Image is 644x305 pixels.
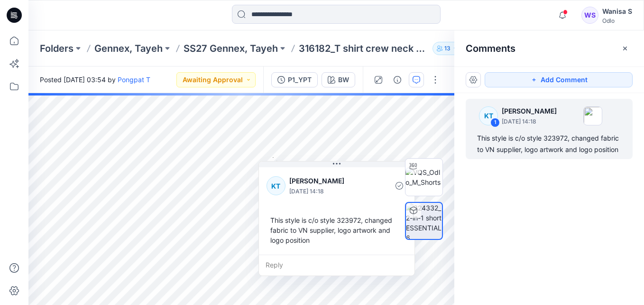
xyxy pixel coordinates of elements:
[406,203,442,239] img: 324332_2-in-1 short ESSENTIAL 6 INCH_P1_YPT BW
[485,72,633,87] button: Add Comment
[289,175,367,187] p: [PERSON_NAME]
[184,42,278,55] a: SS27 Gennex, Tayeh
[40,75,150,85] span: Posted [DATE] 03:54 by
[466,43,515,54] h2: Comments
[118,76,150,84] a: Pongpat T
[602,6,632,17] div: Wanisa S
[94,42,163,55] a: Gennex, Tayeh
[581,7,598,24] div: WS
[40,42,74,55] a: Folders
[390,72,405,87] button: Details
[490,118,500,127] div: 1
[602,17,632,24] div: Odlo
[477,133,621,155] div: This style is c/o style 323972, changed fabric to VN supplier, logo artwork and logo position
[502,105,557,117] p: [PERSON_NAME]
[267,176,285,195] div: KT
[405,167,442,187] img: VQS_Odlo_M_Shorts
[322,72,355,87] button: BW
[444,43,451,54] p: 13
[271,72,318,87] button: P1_YPT
[479,106,498,125] div: KT
[502,117,557,126] p: [DATE] 14:18
[432,42,462,55] button: 13
[267,211,407,249] div: This style is c/o style 323972, changed fabric to VN supplier, logo artwork and logo position
[259,255,414,276] div: Reply
[338,75,349,85] div: BW
[289,187,367,196] p: [DATE] 14:18
[288,75,312,85] div: P1_YPT
[299,42,429,55] p: 316182_T shirt crew neck s-s_P1_YPT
